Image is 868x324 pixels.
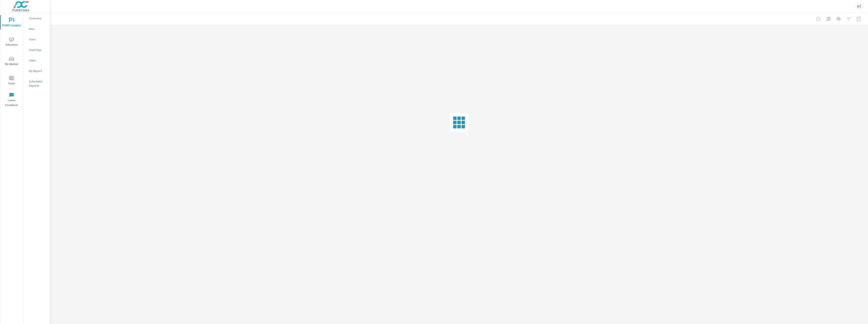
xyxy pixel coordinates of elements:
[29,16,46,20] p: Overview
[23,68,50,74] div: My Report
[23,78,50,89] div: Scheduled Reports
[23,15,50,21] div: Overview
[23,36,50,42] div: Used
[0,13,23,109] div: nav menu
[23,47,50,53] div: Fixed Ops
[855,3,863,10] div: KT
[23,57,50,64] div: Sales
[1,37,22,47] span: Advertise
[1,56,22,67] span: My Market
[29,27,46,31] p: New
[1,93,22,108] span: Leave Feedback
[1,18,22,28] span: PURE Insights
[29,37,46,41] p: Used
[29,69,46,73] p: My Report
[1,76,22,86] span: Tools
[23,26,50,32] div: New
[29,58,46,62] p: Sales
[29,79,46,88] p: Scheduled Reports
[29,48,46,52] p: Fixed Ops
